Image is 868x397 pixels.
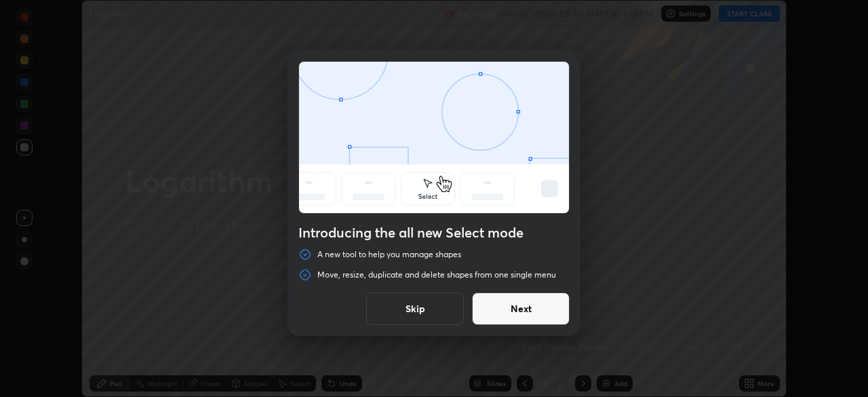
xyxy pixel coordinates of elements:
[317,249,461,260] p: A new tool to help you manage shapes
[299,62,569,216] div: animation
[317,269,556,280] p: Move, resize, duplicate and delete shapes from one single menu
[472,292,570,325] button: Next
[366,292,464,325] button: Skip
[298,225,570,241] h4: Introducing the all new Select mode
